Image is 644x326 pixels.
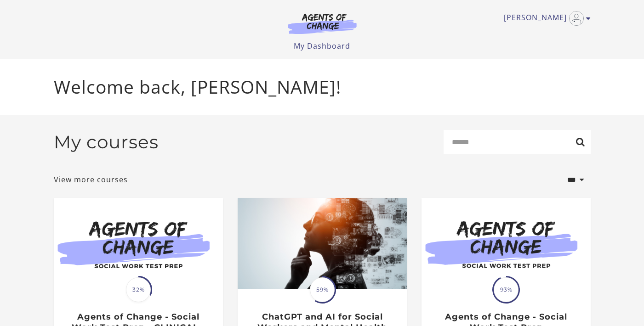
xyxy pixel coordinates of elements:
[310,277,335,302] span: 59%
[504,11,586,26] a: Toggle menu
[54,174,128,185] a: View more courses
[294,41,350,51] a: My Dashboard
[54,131,159,153] h2: My courses
[54,73,591,101] p: Welcome back, [PERSON_NAME]!
[126,277,151,302] span: 32%
[278,13,366,34] img: Agents of Change Logo
[494,277,519,302] span: 93%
